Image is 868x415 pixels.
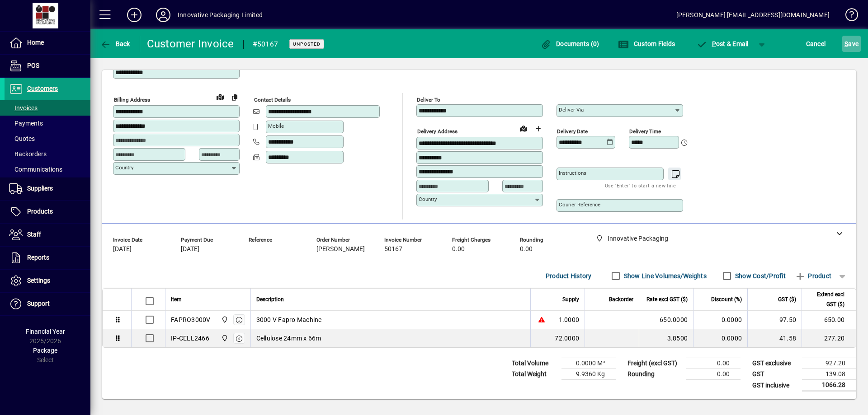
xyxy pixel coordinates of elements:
span: Support [27,300,50,307]
button: Product [790,268,836,284]
a: Home [5,32,90,54]
span: [DATE] [181,246,199,253]
div: FAPRO3000V [171,315,211,324]
td: Total Volume [507,358,561,369]
span: 72.0000 [555,334,579,343]
button: Cancel [804,36,828,52]
label: Show Line Volumes/Weights [622,271,707,280]
span: Settings [27,277,50,284]
span: 0.00 [520,246,533,253]
span: Backorders [9,150,47,158]
span: [PERSON_NAME] [316,246,365,253]
span: Cellulose 24mm x 66m [256,334,321,343]
a: Quotes [5,131,90,146]
a: View on map [516,121,531,135]
button: Save [842,36,861,52]
span: Innovative Packaging [219,333,229,343]
span: Extend excl GST ($) [807,289,844,309]
td: 9.9360 Kg [561,369,616,380]
a: Support [5,293,90,315]
span: Payments [9,120,43,127]
span: Documents (0) [541,40,599,47]
span: Invoices [9,104,38,112]
label: Show Cost/Profit [733,271,786,280]
a: Suppliers [5,177,90,200]
mat-label: Delivery date [557,128,588,135]
td: GST inclusive [748,380,802,391]
td: GST [748,369,802,380]
span: Product History [546,269,592,283]
button: Custom Fields [616,36,677,52]
span: Innovative Packaging [219,315,229,325]
td: 97.50 [747,311,802,329]
td: 1066.28 [802,380,856,391]
span: Discount (%) [711,294,742,304]
a: Invoices [5,100,90,116]
mat-hint: Use 'Enter' to start a new line [605,180,676,191]
span: 0.00 [452,246,465,253]
mat-label: Country [115,164,133,171]
div: 3.8500 [645,334,688,343]
td: 650.00 [802,311,856,329]
td: 0.0000 M³ [561,358,616,369]
div: IP-CELL2466 [171,334,209,343]
mat-label: Instructions [559,170,586,176]
span: ost & Email [696,40,749,47]
a: Products [5,201,90,223]
button: Post & Email [692,36,753,52]
span: 50167 [384,246,402,253]
div: 650.0000 [645,315,688,324]
span: Backorder [609,294,633,304]
td: GST exclusive [748,358,802,369]
span: Description [256,294,284,304]
a: POS [5,55,90,77]
mat-label: Delivery time [629,128,661,135]
span: Back [100,40,130,47]
span: Staff [27,231,41,238]
span: Product [795,269,831,283]
td: 139.08 [802,369,856,380]
td: 0.00 [686,369,741,380]
a: Backorders [5,146,90,162]
td: 927.20 [802,358,856,369]
span: Home [27,39,44,46]
button: Copy to Delivery address [227,90,242,104]
a: Staff [5,224,90,246]
a: Settings [5,270,90,292]
td: Total Weight [507,369,561,380]
span: Reports [27,254,49,261]
a: Payments [5,116,90,131]
span: Communications [9,166,62,173]
span: S [844,40,848,47]
span: GST ($) [778,294,796,304]
td: 0.0000 [693,311,747,329]
span: Cancel [806,37,826,51]
span: Suppliers [27,185,53,192]
mat-label: Mobile [268,123,284,129]
button: Choose address [531,121,545,136]
span: ave [844,37,859,51]
div: #50167 [253,37,278,51]
mat-label: Deliver To [417,97,440,103]
span: Customers [27,85,58,92]
span: Unposted [293,41,321,47]
span: 1.0000 [559,315,580,324]
td: Rounding [623,369,686,380]
td: 277.20 [802,329,856,347]
span: Rate excl GST ($) [646,294,688,304]
span: POS [27,62,39,69]
div: Customer Invoice [147,37,234,51]
a: Knowledge Base [839,2,857,31]
a: Communications [5,162,90,177]
span: - [249,246,250,253]
span: 3000 V Fapro Machine [256,315,322,324]
button: Profile [149,7,178,23]
span: P [712,40,716,47]
span: [DATE] [113,246,132,253]
span: Products [27,208,53,215]
mat-label: Courier Reference [559,201,600,208]
div: Innovative Packaging Limited [178,8,263,22]
button: Back [98,36,132,52]
span: Quotes [9,135,35,142]
button: Documents (0) [538,36,602,52]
